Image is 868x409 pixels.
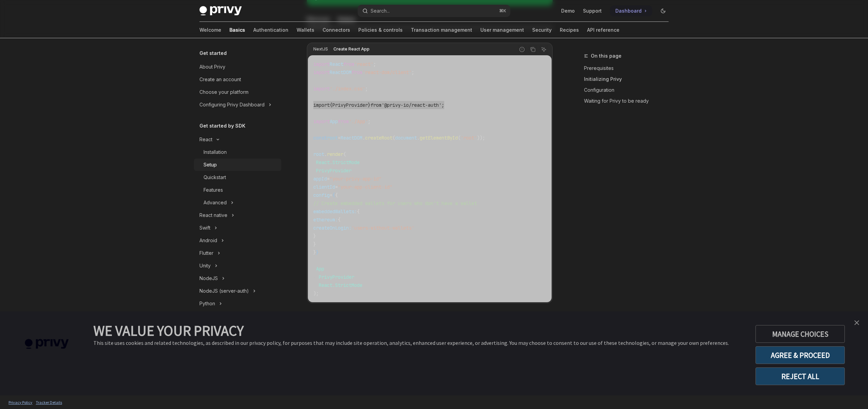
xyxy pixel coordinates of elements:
span: from [343,61,354,67]
a: Tracker Details [34,396,64,408]
a: Authentication [253,22,288,38]
span: '@privy-io/react-auth' [381,102,442,108]
span: 'root' [461,135,477,141]
span: ( [392,135,395,141]
div: Unity [199,262,211,270]
span: ReactDOM [330,69,351,75]
span: < [313,266,316,272]
span: createOnLogin: [313,225,351,231]
h5: Get started by SDK [199,122,245,130]
div: NodeJS (server-auth) [199,287,249,295]
button: Copy the contents from the code block [528,45,537,54]
span: > [362,282,365,288]
span: )); [477,135,485,141]
span: < [313,167,316,174]
button: Toggle Advanced section [194,196,281,209]
div: Android [199,236,217,245]
button: MANAGE CHOICES [755,325,845,343]
span: ( [343,151,346,157]
button: Toggle NodeJS (server-auth) section [194,285,281,297]
div: NextJS [311,45,330,53]
span: = [335,184,338,190]
span: { [335,192,338,198]
button: Toggle Flutter section [194,247,281,259]
span: render [327,151,343,157]
span: root [327,135,338,141]
div: Search... [371,7,390,15]
div: Swift [199,224,210,232]
span: // Create embedded wallets for users who don't have a wallet [313,200,477,206]
a: Wallets [297,22,314,38]
span: } [313,233,316,239]
span: . [417,135,420,141]
button: AGREE & PROCEED [755,346,845,364]
div: React [199,135,212,144]
span: React.StrictMode [319,282,362,288]
span: Dashboard [615,8,642,14]
a: Installation [194,146,281,158]
button: Toggle dark mode [658,5,669,16]
span: ⌘ K [499,8,506,14]
span: > [313,258,316,264]
a: close banner [850,316,864,330]
a: Waiting for Privy to be ready [584,96,674,106]
a: Welcome [199,22,221,38]
span: ( [458,135,461,141]
span: const [313,135,327,141]
span: './index.css' [330,86,365,92]
span: document [395,135,417,141]
img: company logo [10,329,83,359]
div: Choose your platform [199,88,249,96]
span: import [313,61,330,67]
a: Features [194,184,281,196]
span: getElementById [420,135,458,141]
span: = [338,135,341,141]
span: import [313,86,330,92]
span: </ [313,282,319,288]
span: embeddedWallets: [313,208,357,215]
span: > [360,159,362,165]
a: Transaction management [411,22,472,38]
div: Installation [204,148,227,156]
span: } [368,102,371,108]
span: WE VALUE YOUR PRIVACY [93,322,244,339]
span: } [313,249,316,255]
button: Toggle Unity section [194,260,281,272]
a: Quickstart [194,171,281,184]
span: import [313,118,330,125]
span: < [313,159,316,165]
button: Toggle Configuring Privy Dashboard section [194,99,281,111]
a: Prerequisites [584,63,674,74]
a: Security [532,22,552,38]
a: API reference [587,22,619,38]
span: PrivyProvider [316,167,351,174]
span: } [316,249,319,255]
button: Ask AI [539,45,548,54]
span: = [327,176,330,182]
a: User management [480,22,524,38]
button: Toggle NodeJS section [194,272,281,284]
span: On this page [591,52,622,60]
span: clientId [313,184,335,190]
span: "your-privy-app-id" [330,176,381,182]
span: from [371,102,381,108]
a: Demo [561,8,575,14]
a: Create an account [194,73,281,86]
span: App [316,266,324,272]
div: This site uses cookies and related technologies, as described in our privacy policy, for purposes... [93,339,745,346]
a: Policies & controls [358,22,403,38]
button: Open search [358,5,510,17]
a: Connectors [323,22,350,38]
span: import [313,69,330,75]
span: import [313,102,330,108]
a: Setup [194,159,281,171]
span: 'users-without-wallets' [351,225,414,231]
img: dark logo [199,6,242,16]
span: './App' [349,118,368,125]
a: Recipes [560,22,579,38]
span: 'react' [354,61,373,67]
span: { [330,102,332,108]
div: Features [204,186,223,194]
span: 'react-dom/client' [362,69,411,75]
div: NodeJS [199,274,218,282]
